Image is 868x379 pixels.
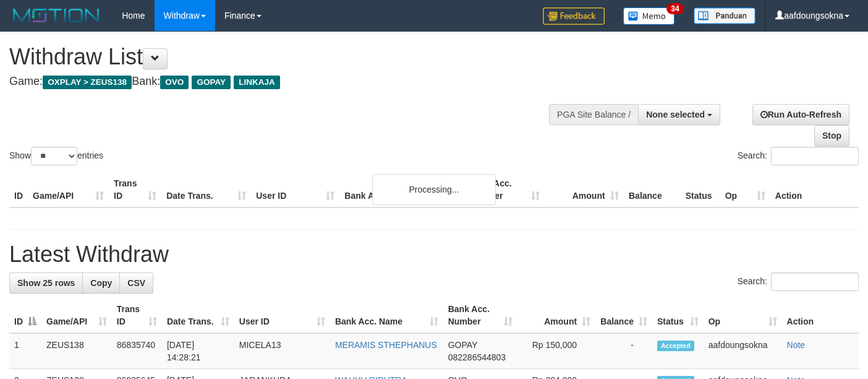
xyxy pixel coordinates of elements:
th: Amount [545,172,624,207]
th: Game/API: activate to sort column ascending [41,298,112,333]
td: - [595,333,652,369]
th: Action [782,298,859,333]
a: Copy [82,272,120,294]
td: 86835740 [112,333,162,369]
select: Showentries [31,147,77,165]
img: Feedback.jpg [543,7,605,25]
button: None selected [638,104,720,125]
th: Balance: activate to sort column ascending [595,298,652,333]
span: Copy 082286544803 to clipboard [448,352,506,362]
td: aafdoungsokna [704,333,782,369]
th: Bank Acc. Number: activate to sort column ascending [443,298,517,333]
th: Bank Acc. Name [339,172,465,207]
th: Action [770,172,859,207]
a: Note [787,340,806,350]
h1: Latest Withdraw [9,242,859,267]
label: Search: [738,272,859,291]
span: Accepted [657,341,694,351]
span: GOPAY [448,340,477,350]
td: Rp 150,000 [517,333,595,369]
td: 1 [9,333,41,369]
a: Stop [814,125,849,146]
div: PGA Site Balance / [549,104,638,125]
th: Status [681,172,720,207]
th: ID: activate to sort column descending [9,298,41,333]
span: 34 [666,3,683,14]
span: Show 25 rows [17,278,75,288]
h4: Game: Bank: [9,76,566,88]
a: Show 25 rows [9,272,83,294]
img: panduan.png [694,7,755,24]
span: LINKAJA [234,76,280,89]
th: Trans ID: activate to sort column ascending [112,298,162,333]
input: Search: [771,272,859,291]
div: Processing... [372,174,496,205]
th: Balance [624,172,681,207]
th: Game/API [28,172,109,207]
td: [DATE] 14:28:21 [162,333,234,369]
img: MOTION_logo.png [9,6,103,25]
th: Date Trans.: activate to sort column ascending [162,298,234,333]
th: Bank Acc. Number [465,172,544,207]
th: Amount: activate to sort column ascending [517,298,595,333]
th: ID [9,172,28,207]
h1: Withdraw List [9,45,566,69]
th: Date Trans. [161,172,251,207]
a: MERAMIS STHEPHANUS [335,340,437,350]
td: ZEUS138 [41,333,112,369]
th: Trans ID [109,172,161,207]
input: Search: [771,147,859,165]
th: Op: activate to sort column ascending [704,298,782,333]
th: User ID [251,172,339,207]
span: OVO [160,76,189,89]
span: CSV [127,278,145,288]
th: Op [720,172,770,207]
label: Show entries [9,147,103,165]
a: Run Auto-Refresh [752,104,849,125]
a: CSV [119,272,153,294]
span: OXPLAY > ZEUS138 [43,76,132,89]
th: Bank Acc. Name: activate to sort column ascending [330,298,443,333]
span: GOPAY [192,76,231,89]
span: Copy [90,278,112,288]
img: Button%20Memo.svg [623,7,675,25]
th: Status: activate to sort column ascending [652,298,704,333]
span: None selected [646,110,705,120]
label: Search: [738,147,859,165]
td: MICELA13 [234,333,330,369]
th: User ID: activate to sort column ascending [234,298,330,333]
